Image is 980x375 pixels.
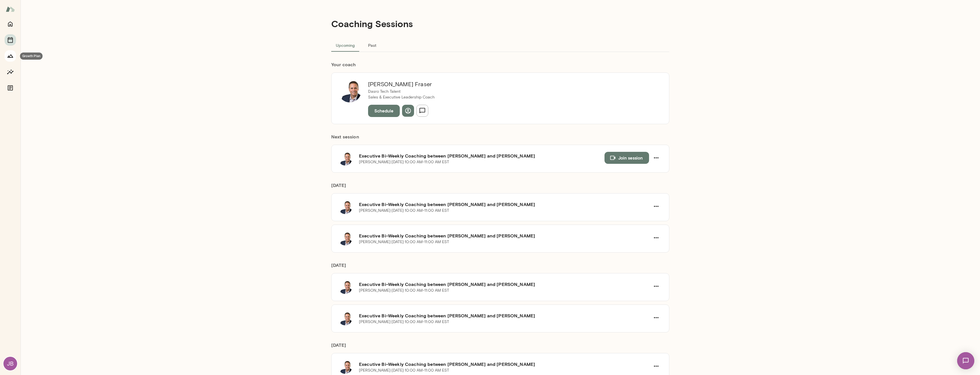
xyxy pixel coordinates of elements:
[5,50,16,62] button: Growth Plan
[5,82,16,94] button: Documents
[402,105,414,117] button: View profile
[5,66,16,78] button: Insights
[368,94,435,100] p: Sales & Executive Leadership Coach
[359,152,605,159] h6: Executive Bi-Weekly Coaching between [PERSON_NAME] and [PERSON_NAME]
[359,281,650,288] h6: Executive Bi-Weekly Coaching between [PERSON_NAME] and [PERSON_NAME]
[359,368,449,373] p: [PERSON_NAME] · [DATE] · 10:00 AM-11:00 AM EST
[20,53,43,60] div: Growth Plan
[368,105,400,117] button: Schedule
[359,38,385,52] button: Past
[331,262,669,273] h6: [DATE]
[331,38,359,52] button: Upcoming
[331,61,669,68] h6: Your coach
[331,182,669,193] h6: [DATE]
[359,208,449,213] p: [PERSON_NAME] · [DATE] · 10:00 AM-11:00 AM EST
[359,361,650,368] h6: Executive Bi-Weekly Coaching between [PERSON_NAME] and [PERSON_NAME]
[5,18,16,30] button: Home
[368,80,435,89] h6: [PERSON_NAME] Fraser
[338,80,361,102] img: Jon Fraser
[359,201,650,208] h6: Executive Bi-Weekly Coaching between [PERSON_NAME] and [PERSON_NAME]
[359,288,449,293] p: [PERSON_NAME] · [DATE] · 10:00 AM-11:00 AM EST
[368,89,435,94] p: Dasro Tech Talent
[331,342,669,353] h6: [DATE]
[5,34,16,46] button: Sessions
[3,357,17,370] div: JB
[6,4,15,15] img: Mento
[331,133,669,145] h6: Next session
[359,232,650,239] h6: Executive Bi-Weekly Coaching between [PERSON_NAME] and [PERSON_NAME]
[331,18,413,29] h4: Coaching Sessions
[605,152,649,164] button: Join session
[359,239,449,245] p: [PERSON_NAME] · [DATE] · 10:00 AM-11:00 AM EST
[331,38,669,52] div: basic tabs example
[359,312,650,319] h6: Executive Bi-Weekly Coaching between [PERSON_NAME] and [PERSON_NAME]
[359,319,449,325] p: [PERSON_NAME] · [DATE] · 10:00 AM-11:00 AM EST
[359,159,449,165] p: [PERSON_NAME] · [DATE] · 10:00 AM-11:00 AM EST
[416,105,428,117] button: Send message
